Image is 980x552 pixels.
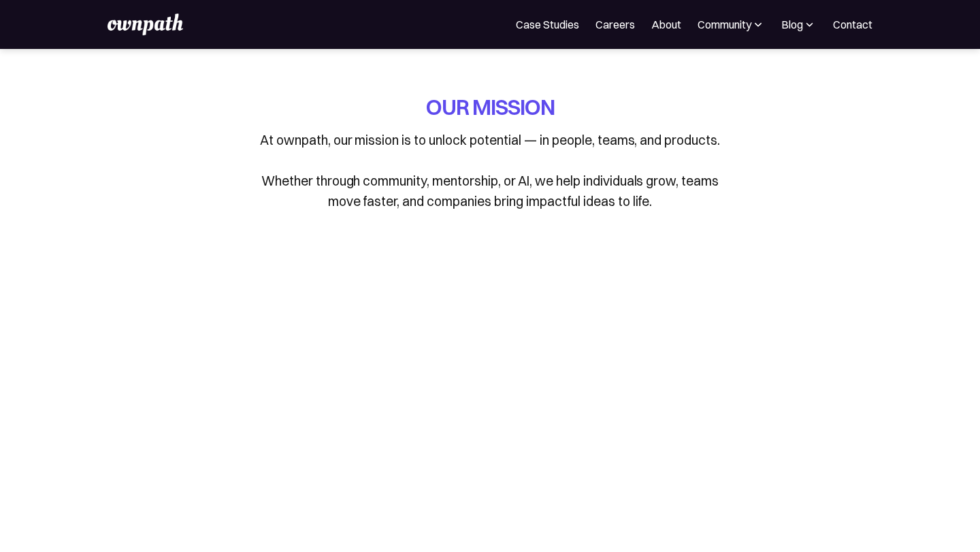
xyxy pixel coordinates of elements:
a: Careers [595,16,635,33]
div: Blog [781,16,817,33]
a: About [651,16,681,33]
a: Contact [833,16,872,33]
div: Blog [781,16,803,33]
div: Community [698,16,751,33]
a: Case Studies [516,16,579,33]
p: At ownpath, our mission is to unlock potential — in people, teams, and products. Whether through ... [252,130,728,211]
h1: OUR MISSION [426,92,555,122]
div: Community [698,16,765,33]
